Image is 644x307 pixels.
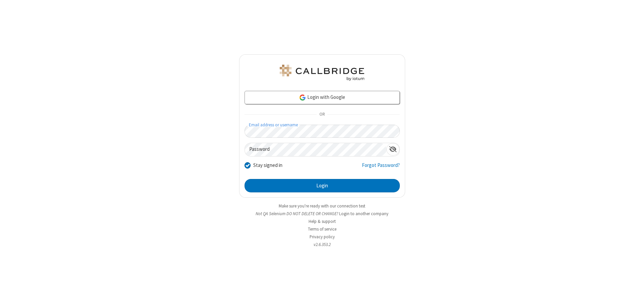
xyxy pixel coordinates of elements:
span: OR [317,110,327,119]
div: Show password [386,143,399,156]
button: Login [245,179,400,192]
a: Login with Google [245,91,400,104]
li: v2.6.353.2 [239,241,405,248]
a: Privacy policy [310,234,335,240]
a: Terms of service [308,226,336,232]
a: Help & support [309,219,336,224]
img: google-icon.png [299,94,306,101]
input: Password [245,143,386,156]
input: Email address or username [245,125,400,138]
li: Not QA Selenium DO NOT DELETE OR CHANGE? [239,210,405,217]
a: Make sure you're ready with our connection test [279,203,365,209]
img: QA Selenium DO NOT DELETE OR CHANGE [278,65,366,81]
button: Login to another company [339,210,388,217]
label: Stay signed in [253,162,282,169]
a: Forgot Password? [362,162,400,174]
